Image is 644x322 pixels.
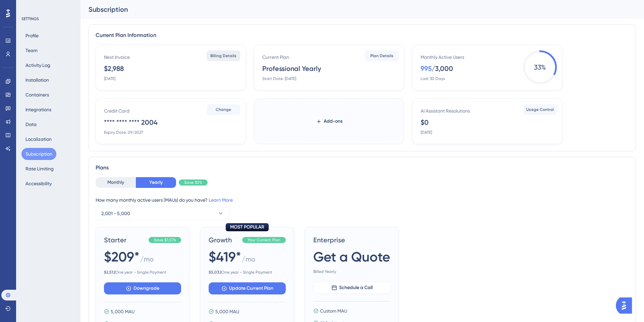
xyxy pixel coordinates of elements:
button: Accessibility [21,177,56,190]
span: Enterprise [313,235,390,245]
span: Save 30% [184,180,202,185]
div: Professional Yearly [262,64,321,73]
span: Your Current Plan [248,237,280,243]
span: One year - Single Payment [104,270,181,275]
div: / 3,000 [432,64,453,73]
div: Plans [96,164,629,172]
span: Add-ons [324,117,342,125]
div: Subscription [89,5,619,14]
div: $0 [421,118,429,127]
b: $ 2,512 [104,270,115,275]
div: SETTINGS [21,16,76,22]
b: $ 5,032 [209,270,221,275]
span: / mo [242,254,255,267]
span: Get a Quote [313,247,390,266]
div: AI Assistant Resolutions [421,107,470,115]
div: Current Plan Information [96,31,629,39]
button: Containers [21,89,53,101]
button: Change [207,104,240,115]
div: Current Plan [262,53,289,61]
button: Monthly [96,177,136,188]
span: 2,001 - 5,000 [101,209,130,217]
div: 995 [421,64,432,73]
iframe: UserGuiding AI Assistant Launcher [616,295,636,316]
button: Installation [21,74,53,86]
a: Learn More [209,197,233,203]
span: Custom MAU [320,307,347,315]
div: $2,988 [104,64,124,73]
span: 33 % [523,50,557,84]
div: [DATE] [421,130,432,135]
button: Plan Details [365,50,398,61]
button: Subscription [21,148,56,160]
div: Last 30 Days [421,76,445,81]
button: Usage Control [523,104,557,115]
button: Downgrade [104,282,181,294]
span: Save $1,076 [154,237,176,243]
span: Starter [104,235,146,245]
span: 5,000 MAU [215,308,239,316]
span: / mo [140,254,154,267]
span: $209* [104,247,140,266]
button: Rate Limiting [21,163,58,175]
span: Change [216,107,231,112]
button: Yearly [136,177,176,188]
div: Monthly Active Users [421,53,464,61]
div: Credit Card [104,107,129,115]
button: Billing Details [207,50,240,61]
button: Activity Log [21,59,54,71]
button: Localization [21,133,56,145]
button: Team [21,44,42,56]
button: Update Current Plan [209,282,286,294]
span: Update Current Plan [229,284,273,292]
button: Data [21,118,41,130]
div: Start Date: [DATE] [262,76,296,81]
div: Expiry Date: 09/2027 [104,130,143,135]
div: MOST POPULAR [226,223,269,231]
span: Plan Details [370,53,393,58]
button: Profile [21,30,43,42]
span: Schedule a Call [339,284,373,292]
span: Growth [209,235,239,245]
span: 5,000 MAU [111,308,135,316]
span: Usage Control [526,107,554,112]
div: [DATE] [104,76,115,81]
button: 2,001 - 5,000 [96,207,230,220]
button: Schedule a Call [313,282,390,294]
span: $419* [209,247,241,266]
div: Next Invoice [104,53,130,61]
div: How many monthly active users (MAUs) do you have? [96,196,629,204]
span: Downgrade [133,284,159,292]
span: Billed Yearly [313,269,390,274]
button: Integrations [21,104,55,116]
button: Add-ons [305,115,353,127]
span: One year - Single Payment [209,270,286,275]
span: Billing Details [210,53,236,58]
